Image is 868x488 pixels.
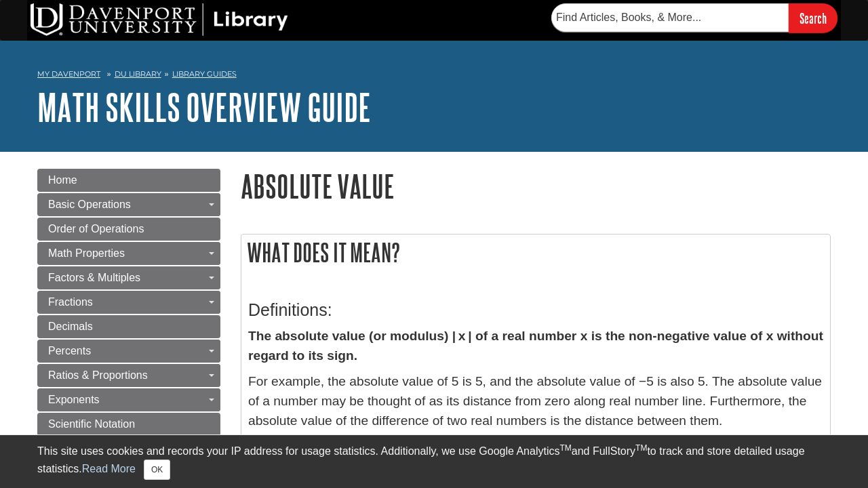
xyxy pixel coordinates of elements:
input: Find Articles, Books, & More... [551,3,789,32]
a: Math Properties [37,242,220,265]
h3: Definitions: [248,300,823,320]
span: Percents [48,345,91,357]
p: For example, the absolute value of 5 is 5, and the absolute value of −5 is also 5. The absolute v... [248,372,823,430]
a: Math Skills Overview Guide [37,86,371,128]
a: Factors & Multiples [37,266,220,289]
h2: What does it mean? [241,235,830,270]
a: Percents [37,340,220,363]
button: Close [144,460,170,480]
span: Home [48,174,77,186]
span: Decimals [48,321,93,332]
a: DU Library [115,69,161,79]
img: DU Library [31,3,288,36]
sup: TM [635,443,647,453]
nav: breadcrumb [37,65,831,87]
a: Home [37,169,220,192]
input: Search [789,3,837,33]
div: This site uses cookies and records your IP address for usage statistics. Additionally, we use Goo... [37,443,831,480]
a: My Davenport [37,68,100,80]
sup: TM [559,443,571,453]
a: Fractions [37,291,220,314]
a: Order of Operations [37,218,220,241]
a: Ratios & Proportions [37,364,220,387]
span: Exponents [48,394,100,405]
h1: Absolute Value [241,169,831,203]
form: Searches DU Library's articles, books, and more [551,3,837,33]
strong: The absolute value (or modulus) | x | of a real number x is the non-negative value of x without r... [248,329,823,363]
span: Order of Operations [48,223,144,235]
a: Scientific Notation [37,413,220,436]
a: Decimals [37,315,220,338]
a: Read More [82,463,136,474]
a: Library Guides [172,69,237,79]
a: Basic Operations [37,193,220,216]
a: Exponents [37,388,220,411]
span: Ratios & Proportions [48,369,148,381]
span: Math Properties [48,247,125,259]
span: Scientific Notation [48,418,135,430]
span: Factors & Multiples [48,272,140,283]
span: Basic Operations [48,199,131,210]
span: Fractions [48,296,93,308]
